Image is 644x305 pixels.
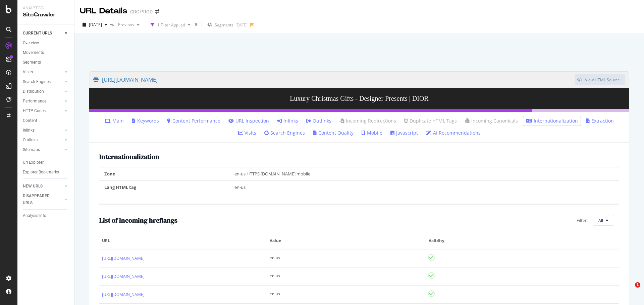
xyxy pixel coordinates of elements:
[23,212,69,219] a: Analysis Info
[23,117,69,124] a: Content
[99,180,229,194] td: Lang HTML tag
[148,19,193,30] button: 1 Filter Applied
[23,169,69,176] a: Explorer Bookmarks
[89,22,102,27] span: 2024 Dec. 11th
[270,238,421,244] span: Value
[132,118,159,124] a: Keywords
[105,118,124,124] a: Main
[23,59,41,66] div: Segments
[621,282,637,298] iframe: Intercom live chat
[23,159,69,166] a: Url Explorer
[23,40,39,47] div: Overview
[465,118,518,124] a: Incoming Canonicals
[157,22,185,28] div: 1 Filter Applied
[229,167,620,181] td: en-us HTTPS [DOMAIN_NAME] mobile
[306,118,331,124] a: Outlinks
[586,118,614,124] a: Extraction
[23,193,63,207] a: DISAPPEARED URLS
[23,183,43,190] div: NEW URLS
[229,180,620,194] td: en-us
[167,118,220,124] a: Content Performance
[115,22,134,27] span: Previous
[23,98,63,105] a: Performance
[80,5,127,17] div: URL Details
[585,77,620,83] div: View HTML Source
[598,218,603,223] span: All
[23,137,38,144] div: Outlinks
[215,22,233,28] span: Segments
[635,282,640,288] span: 1
[23,30,63,37] a: CURRENT URLS
[577,217,588,224] span: Filter:
[313,130,354,136] a: Content Quality
[110,21,115,27] span: vs
[23,107,46,115] div: HTTP Codes
[23,69,63,76] a: Visits
[23,169,59,176] div: Explorer Bookmarks
[99,153,159,160] h2: Internationalization
[23,30,52,37] div: CURRENT URLS
[93,71,575,88] a: [URL][DOMAIN_NAME]
[102,255,145,262] a: [URL][DOMAIN_NAME]
[267,286,426,304] td: en-us
[23,69,33,76] div: Visits
[23,127,63,134] a: Inlinks
[23,146,40,153] div: Sitemaps
[23,212,46,219] div: Analysis Info
[23,137,63,144] a: Outlinks
[23,146,63,153] a: Sitemaps
[23,11,69,19] div: SiteCrawler
[593,215,614,226] button: All
[23,40,69,47] a: Overview
[277,118,298,124] a: Inlinks
[23,117,37,124] div: Content
[193,21,199,28] div: times
[23,78,63,85] a: Search Engines
[99,167,229,181] td: Zone
[575,74,625,85] button: View HTML Source
[267,268,426,286] td: en-us
[339,118,396,124] a: Incoming Redirections
[264,130,305,136] a: Search Engines
[23,183,63,190] a: NEW URLS
[130,8,153,15] div: CDC PROD
[102,238,262,244] span: URL
[23,88,63,95] a: Distribution
[390,130,418,136] a: Javascript
[267,249,426,268] td: en-us
[102,291,145,298] a: [URL][DOMAIN_NAME]
[235,22,248,28] div: [DATE]
[23,59,69,66] a: Segments
[23,98,46,105] div: Performance
[526,118,578,124] a: Internationalization
[362,130,382,136] a: Mobile
[23,5,69,11] div: Analytics
[23,193,57,207] div: DISAPPEARED URLS
[228,118,269,124] a: URL Inspection
[426,130,481,136] a: AI Recommendations
[23,159,44,166] div: Url Explorer
[23,127,35,134] div: Inlinks
[89,88,629,109] h3: Luxury Christmas Gifts - Designer Presents | DIOR
[99,217,177,224] h2: List of incoming hreflangs
[404,118,457,124] a: Duplicate HTML Tags
[155,9,159,14] div: arrow-right-arrow-left
[115,19,142,30] button: Previous
[23,49,69,56] a: Movements
[23,78,51,85] div: Search Engines
[80,19,110,30] button: [DATE]
[23,107,63,115] a: HTTP Codes
[238,130,256,136] a: Visits
[23,49,44,56] div: Movements
[102,273,145,280] a: [URL][DOMAIN_NAME]
[23,88,44,95] div: Distribution
[429,238,615,244] span: Validity
[205,19,250,30] button: Segments[DATE]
